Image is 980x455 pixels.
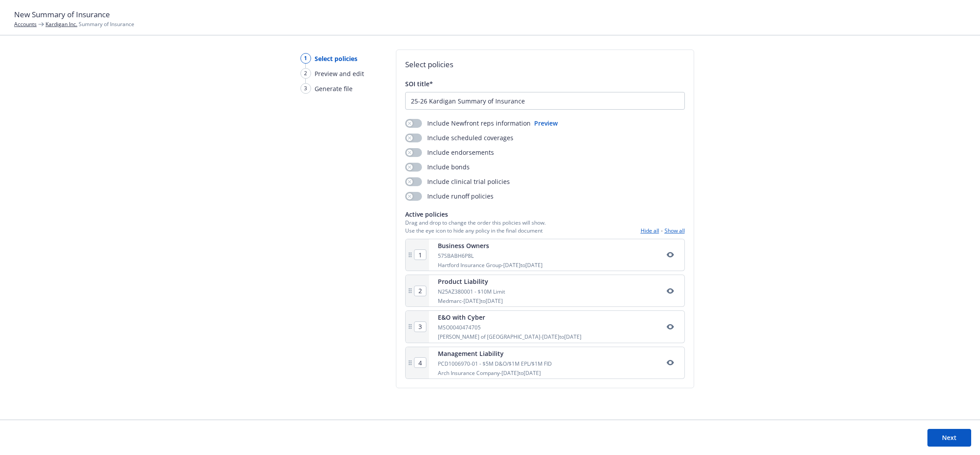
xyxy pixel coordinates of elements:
[405,177,510,186] div: Include clinical trial policies
[438,369,552,377] div: Arch Insurance Company - [DATE] to [DATE]
[14,20,37,28] a: Accounts
[438,360,552,367] div: PCD1006970-01 - $5M D&O/$1M EPL/$1M FID
[300,68,311,79] div: 2
[46,20,134,28] span: Summary of Insurance
[438,297,505,305] div: Medmarc - [DATE] to [DATE]
[438,261,543,269] div: Hartford Insurance Group - [DATE] to [DATE]
[315,54,357,63] span: Select policies
[406,92,684,109] input: Enter a title
[534,119,558,128] button: Preview
[405,239,685,271] div: Business Owners57SBABH6P8LHartford Insurance Group-[DATE]to[DATE]
[927,429,971,447] button: Next
[300,83,311,94] div: 3
[315,69,364,78] span: Preview and edit
[405,148,494,157] div: Include endorsements
[438,324,581,331] div: MSO0040474705
[14,9,966,20] h1: New Summary of Insurance
[405,119,531,128] div: Include Newfront reps information
[438,252,543,260] div: 57SBABH6P8L
[438,288,505,295] div: N25AZ380001 - $10M Limit
[405,162,470,172] div: Include bonds
[438,313,581,322] div: E&O with Cyber
[405,80,433,88] span: SOI title*
[315,84,353,93] span: Generate file
[438,241,543,250] div: Business Owners
[438,333,581,340] div: [PERSON_NAME] of [GEOGRAPHIC_DATA] - [DATE] to [DATE]
[405,347,685,379] div: Management LiabilityPCD1006970-01 - $5M D&O/$1M EPL/$1M FIDArch Insurance Company-[DATE]to[DATE]
[300,53,311,64] div: 1
[641,227,659,234] button: Hide all
[405,133,513,142] div: Include scheduled coverages
[641,227,685,234] div: -
[46,20,77,28] a: Kardigan Inc.
[665,227,685,234] button: Show all
[405,219,546,234] span: Drag and drop to change the order this policies will show. Use the eye icon to hide any policy in...
[405,310,685,343] div: E&O with CyberMSO0040474705[PERSON_NAME] of [GEOGRAPHIC_DATA]-[DATE]to[DATE]
[405,59,685,70] h2: Select policies
[438,277,505,286] div: Product Liability
[438,349,552,358] div: Management Liability
[405,191,494,201] div: Include runoff policies
[405,275,685,307] div: Product LiabilityN25AZ380001 - $10M LimitMedmarc-[DATE]to[DATE]
[405,210,546,219] span: Active policies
